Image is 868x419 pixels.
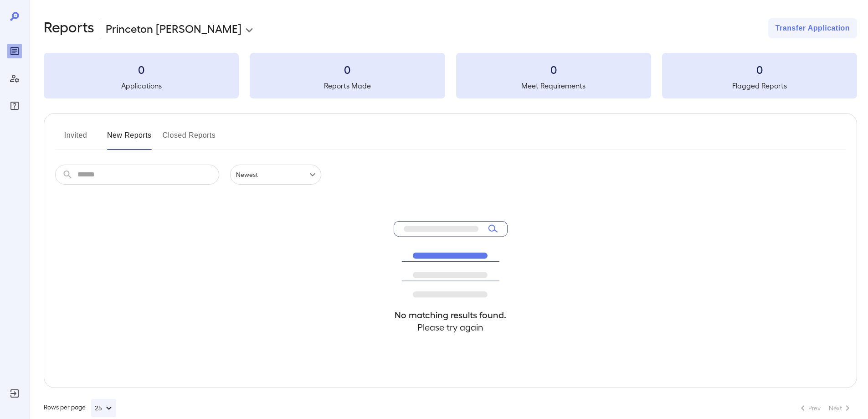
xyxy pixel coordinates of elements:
h3: 0 [44,62,239,77]
h5: Reports Made [250,80,445,91]
h4: No matching results found. [394,309,508,321]
div: Rows per page [44,399,116,417]
h5: Flagged Reports [662,80,857,91]
h3: 0 [250,62,445,77]
button: Closed Reports [163,128,216,150]
button: Invited [55,128,96,150]
summary: 0Applications0Reports Made0Meet Requirements0Flagged Reports [44,53,857,98]
div: Reports [7,44,22,58]
button: Transfer Application [768,18,857,38]
h4: Please try again [394,321,508,333]
div: FAQ [7,98,22,113]
button: New Reports [107,128,152,150]
nav: pagination navigation [793,401,857,415]
div: Manage Users [7,71,22,86]
p: Princeton [PERSON_NAME] [106,21,241,36]
h5: Meet Requirements [456,80,651,91]
div: Newest [230,165,321,185]
button: 25 [91,399,116,417]
h3: 0 [456,62,651,77]
div: Log Out [7,386,22,401]
h2: Reports [44,18,94,38]
h3: 0 [662,62,857,77]
h5: Applications [44,80,239,91]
